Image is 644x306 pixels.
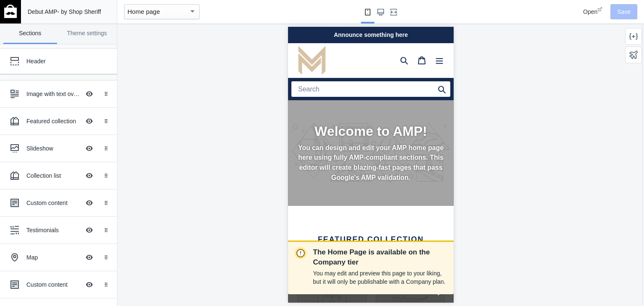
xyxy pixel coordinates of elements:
[9,19,39,48] img: image
[80,85,99,103] button: Hide
[313,269,447,286] p: You may edit and preview this page to your liking, but it will only be publishable with a Company...
[583,8,597,15] span: Open
[9,116,156,156] p: You can design and edit your AMP home page here using fully AMP-compliant sections. This editor w...
[80,166,99,185] button: Hide
[80,275,99,294] button: Hide
[80,194,99,212] button: Hide
[26,226,80,234] div: Testimonials
[3,23,57,44] a: Sections
[9,96,156,112] h2: Welcome to AMP!
[4,5,17,18] img: main-logo_60x60_white.png
[80,221,99,239] button: Hide
[26,199,80,207] div: Custom content
[60,23,114,44] a: Theme settings
[3,54,162,70] input: Search
[80,139,99,158] button: Hide
[26,171,80,180] div: Collection list
[26,57,99,65] div: Header
[26,253,80,262] div: Map
[26,90,80,98] div: Image with text overlay
[150,54,158,70] a: submit search
[80,248,99,267] button: Hide
[26,280,80,289] div: Custom content
[143,25,160,42] button: Menu
[9,208,156,218] h2: Featured collection
[80,112,99,130] button: Hide
[9,258,145,270] span: Go to full site
[26,144,80,153] div: Slideshow
[313,247,447,267] p: The Home Page is available on the Company tier
[127,8,160,15] mat-select-trigger: Home page
[28,8,57,15] span: Debut AMP
[26,117,80,125] div: Featured collection
[57,8,101,15] span: - by Shop Sheriff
